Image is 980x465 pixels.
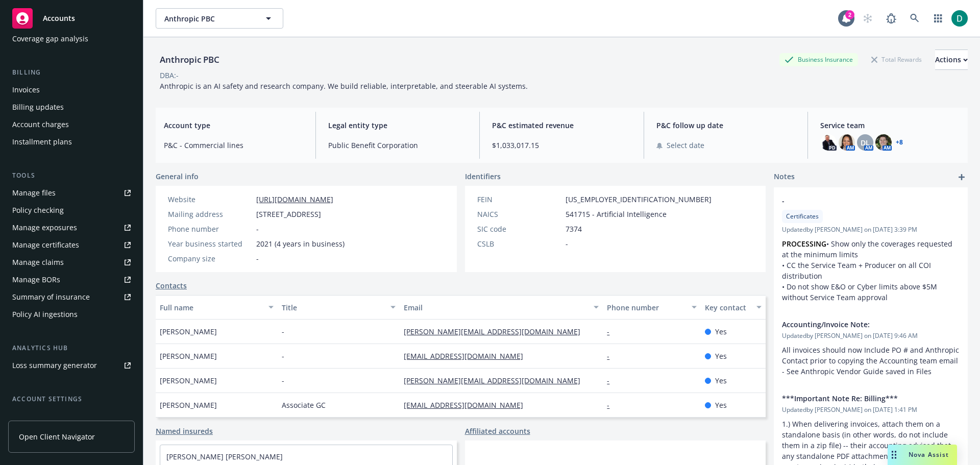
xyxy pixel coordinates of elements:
span: Yes [715,351,727,361]
div: Summary of insurance [12,289,90,305]
span: [PERSON_NAME] [160,375,217,386]
span: [PERSON_NAME] [160,351,217,361]
span: Anthropic is an AI safety and research company. We build reliable, interpretable, and steerable A... [160,81,528,91]
div: Anthropic PBC [156,53,224,66]
img: photo [875,134,892,151]
span: 7374 [566,224,582,234]
div: Billing updates [12,99,64,115]
span: Accounts [43,14,75,22]
a: Loss summary generator [8,357,135,374]
div: Accounting/Invoice Note:Updatedby [PERSON_NAME] on [DATE] 9:46 AMAll invoices should now Include ... [774,311,968,385]
a: Contacts [156,280,187,291]
a: - [607,400,618,410]
p: • Show only the coverages requested at the minimum limits • CC the Service Team + Producer on all... [782,238,960,303]
a: Report a Bug [881,8,901,29]
a: Named insureds [156,426,213,436]
a: Accounts [8,4,135,33]
span: Manage exposures [8,219,135,236]
div: Manage exposures [12,219,77,236]
span: 541715 - Artificial Intelligence [566,209,667,219]
a: [URL][DOMAIN_NAME] [256,194,333,204]
div: Manage files [12,185,56,201]
a: Manage claims [8,254,135,271]
span: Account type [164,120,303,131]
span: Yes [715,375,727,386]
div: Email [404,302,587,313]
a: add [955,171,968,183]
span: Updated by [PERSON_NAME] on [DATE] 1:41 PM [782,405,960,414]
a: - [607,351,618,361]
div: CSLB [477,238,561,249]
div: Manage certificates [12,237,79,253]
span: Associate GC [282,400,326,410]
span: [STREET_ADDRESS] [256,209,321,219]
div: Key contact [705,302,750,313]
span: All invoices should now Include PO # and Anthropic Contact prior to copying the Accounting team e... [782,345,962,376]
span: Legal entity type [328,120,468,131]
span: 2021 (4 years in business) [256,238,345,249]
a: [EMAIL_ADDRESS][DOMAIN_NAME] [404,400,531,410]
span: Notes [774,171,795,183]
div: 2 [845,10,854,19]
div: -CertificatesUpdatedby [PERSON_NAME] on [DATE] 3:39 PMPROCESSING• Show only the coverages request... [774,187,968,311]
a: Invoices [8,82,135,98]
span: P&C estimated revenue [492,120,631,131]
div: SIC code [477,224,561,234]
a: Summary of insurance [8,289,135,305]
div: Website [168,194,252,205]
span: [US_EMPLOYER_IDENTIFICATION_NUMBER] [566,194,712,205]
button: Actions [935,50,968,70]
img: photo [839,134,855,151]
a: Account charges [8,116,135,133]
a: Switch app [928,8,948,29]
a: +8 [896,139,903,145]
a: Policy checking [8,202,135,218]
a: Affiliated accounts [465,426,530,436]
span: Public Benefit Corporation [328,140,468,151]
span: Anthropic PBC [164,13,253,24]
span: - [282,326,284,337]
div: Account settings [8,394,135,404]
span: Yes [715,326,727,337]
a: [PERSON_NAME] [PERSON_NAME] [166,452,283,461]
div: Drag to move [888,445,900,465]
span: Accounting/Invoice Note: [782,319,933,330]
div: Loss summary generator [12,357,97,374]
a: Manage certificates [8,237,135,253]
button: Nova Assist [888,445,957,465]
button: Title [278,295,400,320]
div: Phone number [168,224,252,234]
span: Certificates [786,212,819,221]
a: Coverage gap analysis [8,31,135,47]
div: Installment plans [12,134,72,150]
a: Manage BORs [8,272,135,288]
a: Manage files [8,185,135,201]
strong: PROCESSING [782,239,826,249]
span: Select date [667,140,704,151]
div: Total Rewards [866,53,927,66]
div: DBA: - [160,70,179,81]
a: [PERSON_NAME][EMAIL_ADDRESS][DOMAIN_NAME] [404,376,589,385]
div: Tools [8,170,135,181]
div: NAICS [477,209,561,219]
div: Policy AI ingestions [12,306,78,323]
div: Analytics hub [8,343,135,353]
img: photo [820,134,837,151]
span: - [566,238,568,249]
span: ***Important Note Re: Billing*** [782,393,933,404]
div: Business Insurance [779,53,858,66]
button: Email [400,295,603,320]
span: P&C follow up date [656,120,796,131]
span: [PERSON_NAME] [160,400,217,410]
div: Mailing address [168,209,252,219]
span: - [256,253,259,264]
div: Company size [168,253,252,264]
button: Anthropic PBC [156,8,283,29]
span: DL [861,137,870,148]
span: Open Client Navigator [19,431,95,442]
span: Nova Assist [909,450,949,459]
span: Updated by [PERSON_NAME] on [DATE] 9:46 AM [782,331,960,340]
div: Phone number [607,302,685,313]
a: Start snowing [857,8,878,29]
